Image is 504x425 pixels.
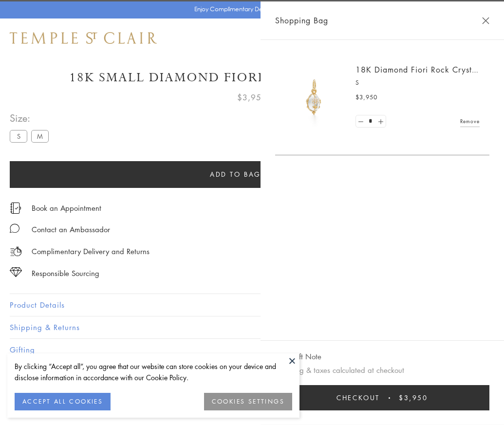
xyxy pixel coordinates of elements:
[10,316,494,338] button: Shipping & Returns
[32,203,101,213] a: Book an Appointment
[336,392,380,403] span: Checkout
[204,393,292,410] button: COOKIES SETTINGS
[15,393,111,410] button: ACCEPT ALL COOKIES
[285,68,343,127] img: P51889-E11FIORI
[399,392,428,403] span: $3,950
[31,130,49,142] label: M
[356,115,366,128] a: Set quantity to 0
[10,130,27,142] label: S
[10,267,22,277] img: icon_sourcing.svg
[275,364,489,376] p: Shipping & taxes calculated at checkout
[10,294,494,316] button: Product Details
[355,92,377,102] span: $3,950
[460,116,480,127] a: Remove
[10,203,21,214] img: icon_appointment.svg
[275,385,489,410] button: Checkout $3,950
[10,161,461,188] button: Add to bag
[32,267,99,279] div: Responsible Sourcing
[10,339,494,361] button: Gifting
[10,110,53,126] span: Size:
[10,69,494,86] h1: 18K Small Diamond Fiori Rock Crystal Amulet
[375,115,385,128] a: Set quantity to 2
[32,245,149,258] p: Complimentary Delivery and Returns
[10,245,22,258] img: icon_delivery.svg
[275,351,321,363] button: Add Gift Note
[355,78,480,88] p: S
[194,4,305,14] p: Enjoy Complimentary Delivery & Returns
[15,361,292,383] div: By clicking “Accept all”, you agree that our website can store cookies on your device and disclos...
[32,223,110,236] div: Contact an Ambassador
[10,223,19,233] img: MessageIcon-01_2.svg
[237,91,267,104] span: $3,950
[482,17,489,24] button: Close Shopping Bag
[210,169,261,180] span: Add to bag
[275,14,328,27] span: Shopping Bag
[10,32,157,44] img: Temple St. Clair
